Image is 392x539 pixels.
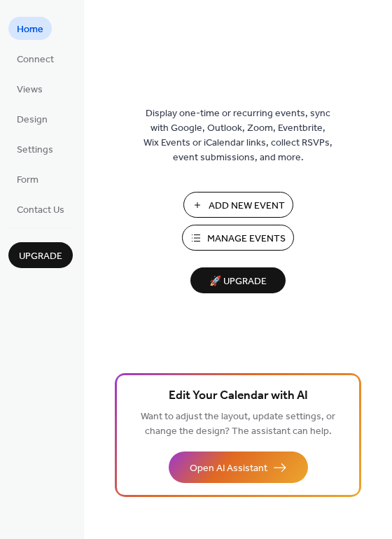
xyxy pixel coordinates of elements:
[141,407,335,441] span: Want to adjust the layout, update settings, or change the design? The assistant can help.
[169,451,308,483] button: Open AI Assistant
[182,225,294,251] button: Manage Events
[183,192,293,218] button: Add New Event
[17,83,43,97] span: Views
[17,22,43,37] span: Home
[8,167,47,190] a: Form
[169,386,308,406] span: Edit Your Calendar with AI
[8,77,51,100] a: Views
[17,173,38,188] span: Form
[8,47,62,70] a: Connect
[199,272,277,291] span: 🚀 Upgrade
[190,461,267,476] span: Open AI Assistant
[143,106,332,165] span: Display one-time or recurring events, sync with Google, Outlook, Zoom, Eventbrite, Wix Events or ...
[8,17,52,40] a: Home
[19,249,62,264] span: Upgrade
[8,137,62,160] a: Settings
[17,203,64,218] span: Contact Us
[209,199,285,213] span: Add New Event
[17,143,53,157] span: Settings
[8,242,73,268] button: Upgrade
[17,52,54,67] span: Connect
[8,197,73,220] a: Contact Us
[207,232,286,246] span: Manage Events
[17,113,48,127] span: Design
[190,267,286,293] button: 🚀 Upgrade
[8,107,56,130] a: Design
